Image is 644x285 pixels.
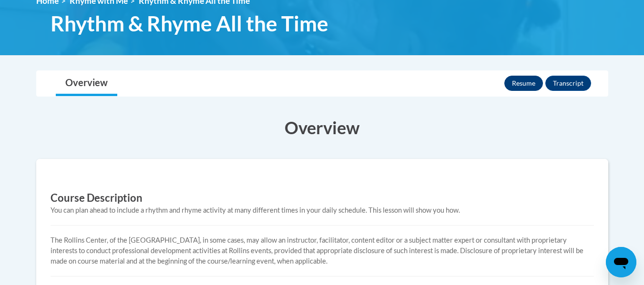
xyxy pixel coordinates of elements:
span: Rhythm & Rhyme All the Time [51,11,328,36]
p: The Rollins Center, of the [GEOGRAPHIC_DATA], in some cases, may allow an instructor, facilitator... [51,235,594,266]
button: Transcript [545,76,591,91]
h3: Overview [36,116,608,139]
h3: Course Description [51,191,594,206]
div: You can plan ahead to include a rhythm and rhyme activity at many different times in your daily s... [51,205,594,216]
a: Overview [56,71,117,96]
button: Resume [504,76,543,91]
iframe: Button to launch messaging window [606,247,636,277]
